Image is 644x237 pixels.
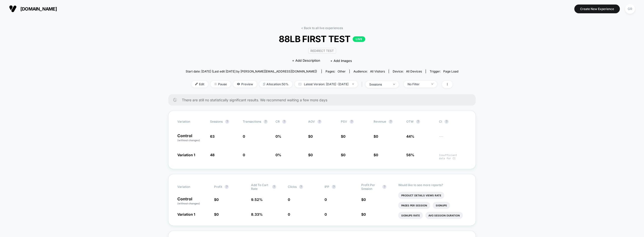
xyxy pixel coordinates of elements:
[353,36,365,42] p: LIVE
[301,26,343,30] a: < Back to all live experiences
[343,134,345,138] span: 0
[195,83,198,85] img: edit
[9,5,17,13] img: Visually logo
[225,185,229,189] button: ?
[360,81,366,88] span: |
[216,197,219,202] span: 0
[263,83,265,86] img: rebalance
[251,197,263,202] span: 9.52 %
[214,197,219,202] span: $
[374,120,386,123] span: Revenue
[272,185,276,189] button: ?
[177,153,195,157] span: Variation 1
[292,58,320,63] span: + Add Description
[251,212,263,216] span: 8.33 %
[374,134,378,138] span: $
[233,81,257,88] span: Preview
[408,82,428,86] div: No Filter
[364,212,366,216] span: 0
[177,120,205,124] span: Variation
[352,84,354,85] img: end
[389,69,426,73] span: Device:
[416,120,420,124] button: ?
[332,185,336,189] button: ?
[439,153,467,160] span: Insufficient data for CI
[430,69,458,73] div: Trigger:
[177,202,200,205] span: (without changes)
[308,48,336,54] span: Redirect Test
[275,120,280,123] span: CR
[317,120,321,124] button: ?
[214,212,219,216] span: $
[625,4,635,14] div: GR
[398,183,467,187] p: Would like to see more reports?
[425,212,463,219] li: Avg Session Duration
[341,153,345,157] span: $
[325,197,327,202] span: 0
[288,197,290,202] span: 0
[376,134,378,138] span: 0
[308,153,313,157] span: $
[251,183,270,191] span: Add To Cart Rate
[326,69,346,73] div: Pages:
[310,153,313,157] span: 0
[389,120,393,124] button: ?
[433,202,450,209] li: Signups
[20,6,57,12] span: [DOMAIN_NAME]
[299,83,301,85] img: calendar
[406,134,414,138] span: 44%
[439,135,467,142] span: ---
[338,69,346,73] span: other
[282,120,286,124] button: ?
[361,183,380,191] span: Profit Per Session
[325,185,329,189] span: IPP
[275,153,281,157] span: 0 %
[310,134,313,138] span: 0
[214,185,222,189] span: Profit
[406,153,414,157] span: 56%
[382,185,386,189] button: ?
[199,34,445,44] span: 88LB FIRST TEST
[191,81,208,88] span: Edit
[445,120,449,124] button: ?
[369,83,389,86] div: sessions
[210,120,223,123] span: Sessions
[299,185,303,189] button: ?
[376,153,378,157] span: 0
[398,202,430,209] li: Pages Per Session
[177,134,205,142] p: Control
[343,153,345,157] span: 0
[243,120,261,123] span: Transactions
[264,120,268,124] button: ?
[288,185,297,189] span: Clicks
[211,81,231,88] span: Pause
[574,5,620,13] button: Create New Experience
[325,212,327,216] span: 0
[330,59,352,63] span: + Add Images
[393,84,395,85] img: end
[398,192,444,199] li: Product Details Views Rate
[210,134,215,138] span: 63
[308,134,313,138] span: $
[225,120,229,124] button: ?
[398,212,423,219] li: Signups Rate
[341,120,347,123] span: PSV
[443,69,458,73] span: Page Load
[361,197,366,202] span: $
[182,98,466,102] span: There are still no statistically significant results. We recommend waiting a few more days
[259,81,292,88] span: Allocation: 50%
[214,83,217,85] img: end
[177,197,209,205] p: Control
[177,139,200,142] span: (without changes)
[216,212,219,216] span: 0
[308,120,315,123] span: AOV
[431,84,433,85] img: end
[8,5,58,13] button: [DOMAIN_NAME]
[370,69,385,73] span: All Visitors
[624,4,636,14] button: GR
[243,153,245,157] span: 0
[364,197,366,202] span: 0
[288,212,290,216] span: 0
[210,153,215,157] span: 48
[406,120,434,124] span: OTW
